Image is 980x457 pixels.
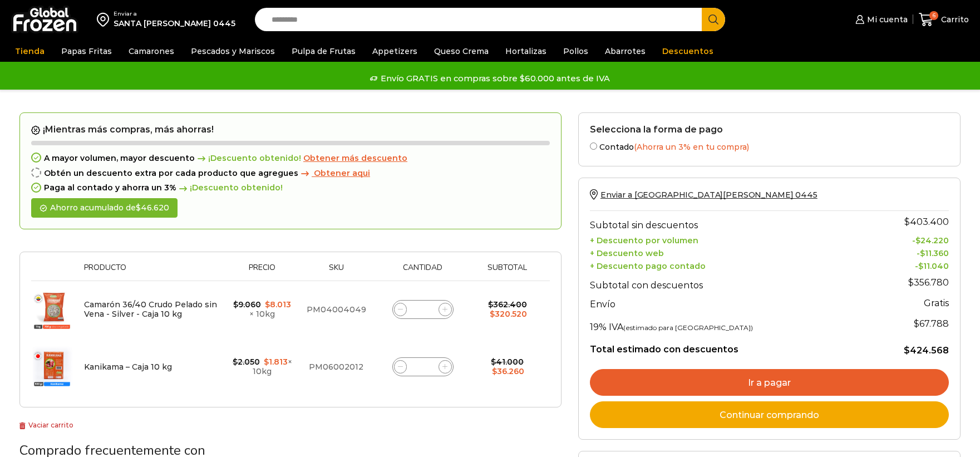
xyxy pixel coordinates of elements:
a: Pescados y Mariscos [185,41,280,62]
span: $ [233,357,238,367]
a: Enviar a [GEOGRAPHIC_DATA][PERSON_NAME] 0445 [590,190,818,200]
div: Obtén un descuento extra por cada producto que agregues [31,169,550,178]
bdi: 356.780 [908,277,949,288]
h2: Selecciona la forma de pago [590,124,949,135]
div: Paga al contado y ahorra un 3% [31,183,550,193]
strong: Gratis [924,298,949,308]
img: address-field-icon.svg [97,10,114,29]
div: SANTA [PERSON_NAME] 0445 [114,18,235,29]
span: ¡Descuento obtenido! [195,154,301,163]
a: Camarón 36/40 Crudo Pelado sin Vena - Silver - Caja 10 kg [84,299,217,319]
bdi: 36.260 [492,366,524,376]
a: Abarrotes [599,41,651,62]
bdi: 11.360 [920,248,949,258]
th: 19% IVA [590,313,863,335]
bdi: 24.220 [915,235,949,245]
a: Papas Fritas [56,41,117,62]
h2: ¡Mientras más compras, más ahorras! [31,124,550,135]
span: $ [904,217,910,227]
th: Subtotal [471,263,544,281]
a: 6 Carrito [919,7,969,33]
td: × 10kg [226,338,298,396]
bdi: 362.400 [488,299,527,309]
th: Total estimado con descuentos [590,335,863,356]
td: - [863,246,949,259]
span: $ [265,299,270,309]
div: Ahorro acumulado de [31,198,178,218]
button: Search button [702,8,725,31]
span: $ [233,299,238,309]
bdi: 41.000 [491,357,524,367]
th: Precio [226,263,298,281]
span: Carrito [938,14,969,25]
div: A mayor volumen, mayor descuento [31,154,550,163]
span: $ [490,309,495,319]
a: Obtener más descuento [303,154,407,163]
span: (Ahorra un 3% en tu compra) [634,142,749,152]
td: PM04004049 [298,281,375,338]
a: Camarones [123,41,180,62]
bdi: 424.568 [904,345,949,356]
span: $ [915,235,920,245]
th: Sku [298,263,375,281]
span: $ [920,248,925,258]
th: Subtotal con descuentos [590,271,863,293]
th: Producto [78,263,226,281]
bdi: 46.620 [136,203,169,213]
input: Contado(Ahorra un 3% en tu compra) [590,142,597,150]
a: Pollos [558,41,594,62]
a: Vaciar carrito [19,421,73,429]
th: Cantidad [375,263,471,281]
span: 6 [929,11,938,20]
a: Continuar comprando [590,401,949,428]
span: Enviar a [GEOGRAPHIC_DATA][PERSON_NAME] 0445 [600,190,818,200]
a: Pulpa de Frutas [286,41,361,62]
span: $ [492,366,497,376]
a: Appetizers [367,41,423,62]
small: (estimado para [GEOGRAPHIC_DATA]) [623,323,753,332]
bdi: 2.050 [233,357,260,367]
a: Obtener aqui [298,169,370,178]
td: - [863,233,949,246]
span: ¡Descuento obtenido! [176,183,283,193]
span: Mi cuenta [864,14,908,25]
td: - [863,259,949,272]
bdi: 1.813 [264,357,288,367]
a: Ir a pagar [590,369,949,396]
th: + Descuento web [590,246,863,259]
bdi: 9.060 [233,299,261,309]
bdi: 11.040 [918,261,949,271]
span: $ [488,299,493,309]
th: + Descuento pago contado [590,259,863,272]
span: $ [908,277,914,288]
bdi: 8.013 [265,299,291,309]
span: $ [491,357,496,367]
td: × 10kg [226,281,298,338]
th: Subtotal sin descuentos [590,211,863,233]
a: Tienda [9,41,50,62]
span: 67.788 [914,318,949,329]
th: Envío [590,293,863,313]
a: Descuentos [657,41,719,62]
input: Product quantity [415,359,431,375]
a: Queso Crema [429,41,494,62]
td: PM06002012 [298,338,375,396]
input: Product quantity [415,302,431,317]
bdi: 320.520 [490,309,527,319]
label: Contado [590,140,949,152]
a: Mi cuenta [853,8,907,31]
th: + Descuento por volumen [590,233,863,246]
bdi: 403.400 [904,217,949,227]
span: $ [918,261,923,271]
span: $ [904,345,910,356]
a: Hortalizas [500,41,552,62]
a: Kanikama – Caja 10 kg [84,362,172,372]
span: Obtener aqui [314,168,370,178]
div: Enviar a [114,10,235,18]
span: $ [914,318,919,329]
span: $ [136,203,141,213]
span: $ [264,357,269,367]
